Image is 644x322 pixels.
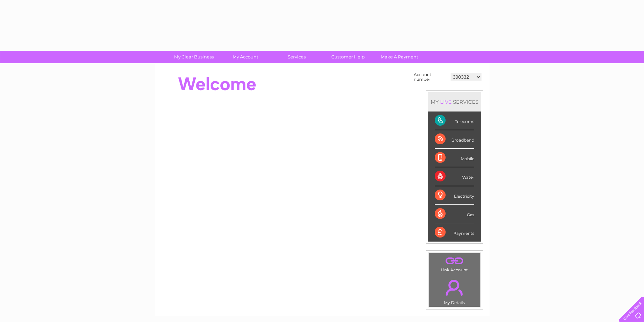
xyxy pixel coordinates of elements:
td: Link Account [428,253,481,274]
a: My Clear Business [166,51,222,63]
a: Make A Payment [372,51,427,63]
div: Telecoms [435,112,474,130]
a: . [430,255,479,267]
a: Services [269,51,325,63]
div: Electricity [435,186,474,205]
div: Water [435,167,474,186]
a: Customer Help [320,51,376,63]
div: LIVE [439,99,453,105]
td: My Details [428,274,481,307]
a: My Account [217,51,273,63]
div: Broadband [435,130,474,149]
div: Gas [435,205,474,223]
a: . [430,276,479,299]
div: Payments [435,223,474,242]
div: MY SERVICES [428,92,481,112]
div: Mobile [435,149,474,167]
td: Account number [412,71,449,83]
